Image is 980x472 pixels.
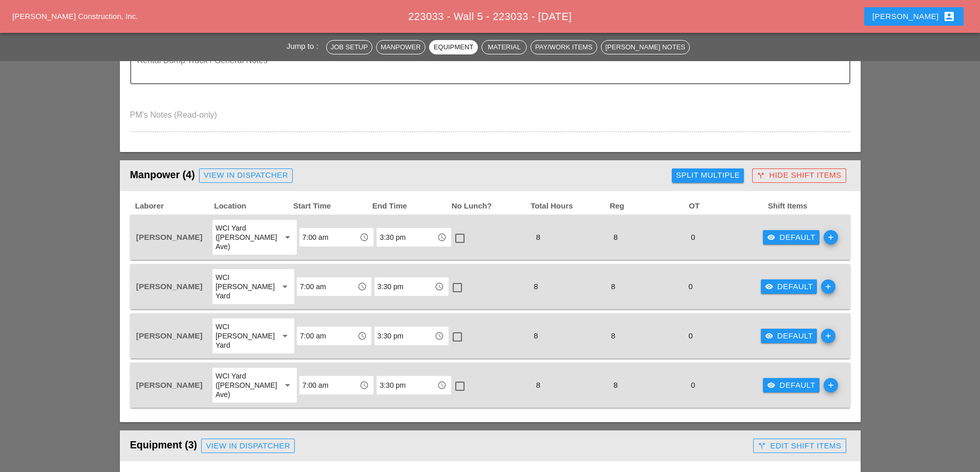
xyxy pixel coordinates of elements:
i: arrow_drop_down [279,280,291,293]
a: [PERSON_NAME] Construction, Inc. [12,12,138,21]
button: Default [763,230,819,244]
div: WCI Yard ([PERSON_NAME] Ave) [216,371,273,399]
button: Hide Shift Items [752,168,846,183]
div: Manpower [381,42,421,52]
span: Total Hours [529,200,609,212]
i: account_box [943,10,955,23]
div: [PERSON_NAME] Notes [605,42,685,52]
div: Hide Shift Items [757,169,841,181]
div: Equipment (3) [130,436,750,456]
span: [PERSON_NAME] [136,381,203,389]
i: access_time [435,331,444,341]
span: No Lunch? [451,200,530,212]
a: View in Dispatcher [199,168,293,183]
button: Equipment [429,40,478,54]
i: access_time [437,233,447,242]
i: access_time [360,233,369,242]
div: [PERSON_NAME] [872,10,955,23]
i: add [821,279,835,294]
div: Job Setup [331,42,368,52]
div: View in Dispatcher [206,440,290,452]
button: Pay/Work Items [530,40,597,54]
span: Location [213,200,292,212]
div: Default [767,232,815,243]
span: OT [688,200,767,212]
span: [PERSON_NAME] [136,331,203,340]
div: WCI [PERSON_NAME] Yard [216,322,271,350]
i: arrow_drop_down [279,330,291,342]
i: visibility [767,233,775,241]
span: Reg [609,200,688,212]
span: 8 [532,381,544,389]
button: Manpower [376,40,425,54]
span: End Time [371,200,451,212]
span: 0 [684,282,697,291]
button: Material [482,40,527,54]
span: Laborer [134,200,213,212]
i: access_time [358,282,367,291]
i: access_time [437,381,447,390]
i: arrow_drop_down [281,379,294,391]
span: 8 [607,282,619,291]
div: View in Dispatcher [204,169,288,181]
i: add [824,378,838,392]
i: access_time [435,282,444,291]
div: Default [765,281,813,293]
span: 223033 - Wall 5 - 223033 - [DATE] [408,11,572,22]
div: Material [486,42,522,52]
span: 0 [687,233,699,241]
div: Default [765,330,813,342]
span: Jump to : [287,42,323,50]
button: Default [761,279,817,294]
i: visibility [765,332,773,340]
div: Equipment [434,42,473,52]
span: 0 [684,331,697,340]
i: arrow_drop_down [281,231,294,243]
span: 8 [529,331,542,340]
div: Split Multiple [676,169,740,181]
i: add [821,329,835,343]
button: Default [763,378,819,392]
textarea: Rental Dump Truck / General Notes [137,59,835,83]
button: Edit Shift Items [753,439,846,453]
button: Default [761,329,817,343]
i: access_time [360,381,369,390]
div: Default [767,380,815,391]
div: Manpower (4) [130,165,668,186]
div: WCI Yard ([PERSON_NAME] Ave) [216,223,273,251]
i: visibility [767,381,775,389]
span: Start Time [292,200,371,212]
div: Edit Shift Items [758,440,841,452]
i: call_split [758,442,766,450]
button: [PERSON_NAME] Notes [601,40,690,54]
div: WCI [PERSON_NAME] Yard [216,273,271,300]
button: Job Setup [326,40,372,54]
span: 8 [609,381,621,389]
span: [PERSON_NAME] [136,282,203,291]
a: View in Dispatcher [201,439,295,453]
i: access_time [358,331,367,341]
i: add [824,230,838,244]
button: Split Multiple [672,168,744,183]
textarea: PM's Notes (Read-only) [130,107,850,131]
div: Pay/Work Items [535,42,592,52]
span: [PERSON_NAME] [136,233,203,241]
span: 8 [529,282,542,291]
span: 8 [609,233,621,241]
i: visibility [765,282,773,291]
span: 0 [687,381,699,389]
span: Shift Items [767,200,846,212]
button: [PERSON_NAME] [864,7,964,26]
i: call_split [757,172,765,180]
span: 8 [607,331,619,340]
span: 8 [532,233,544,241]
